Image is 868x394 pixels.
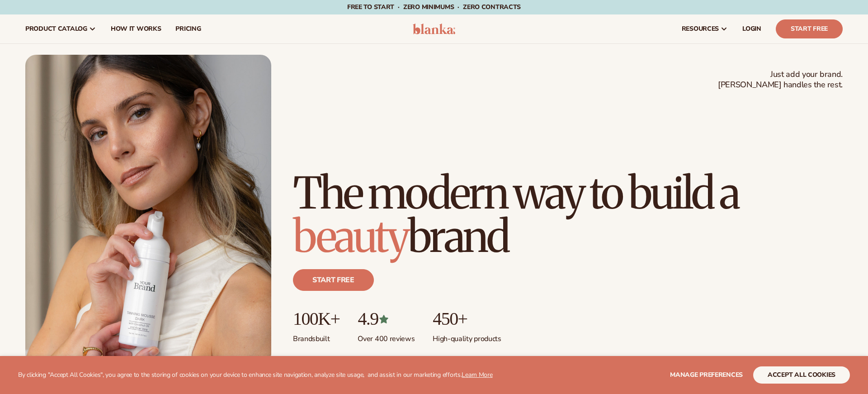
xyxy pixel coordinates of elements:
span: How It Works [111,25,161,33]
span: Free to start · ZERO minimums · ZERO contracts [347,3,521,11]
span: product catalog [25,25,87,33]
a: LOGIN [735,14,769,43]
p: High-quality products [433,329,501,344]
span: pricing [175,25,201,33]
p: 4.9 [358,309,415,329]
img: logo [413,24,456,34]
h1: The modern way to build a brand [293,171,843,258]
a: resources [675,14,735,43]
p: Over 400 reviews [358,329,415,344]
a: Learn More [462,370,492,379]
a: pricing [168,14,208,43]
span: Manage preferences [670,370,743,379]
a: Start free [293,269,374,291]
span: Just add your brand. [PERSON_NAME] handles the rest. [718,69,843,90]
button: accept all cookies [753,366,850,384]
p: By clicking "Accept All Cookies", you agree to the storing of cookies on your device to enhance s... [18,371,493,379]
a: How It Works [104,14,169,43]
a: Start Free [776,19,843,38]
a: product catalog [18,14,104,43]
p: Brands built [293,329,340,344]
p: 100K+ [293,309,340,329]
span: beauty [293,209,408,264]
p: 450+ [433,309,501,329]
span: resources [682,25,719,33]
span: LOGIN [742,25,761,33]
img: Female holding tanning mousse. [25,55,271,365]
button: Manage preferences [670,366,743,384]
